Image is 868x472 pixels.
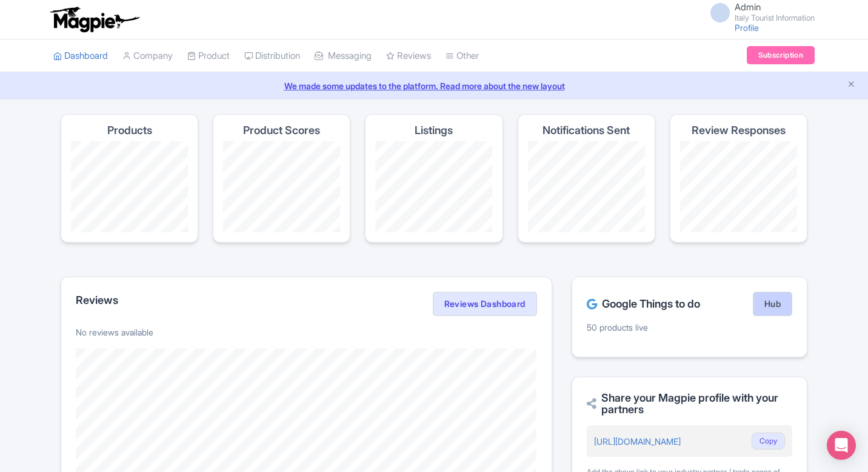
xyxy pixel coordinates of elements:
[827,431,856,460] div: Open Intercom Messenger
[735,1,761,13] span: Admin
[587,321,792,334] p: 50 products live
[735,14,815,22] small: Italy Tourist Information
[703,2,815,22] a: Admin Italy Tourist Information
[76,294,118,306] h2: Reviews
[386,39,431,73] a: Reviews
[542,124,630,137] h4: Notifications Sent
[187,39,230,73] a: Product
[692,124,786,137] h4: Review Responses
[76,326,537,339] p: No reviews available
[122,39,173,73] a: Company
[735,22,759,33] a: Profile
[587,392,792,416] h2: Share your Magpie profile with your partners
[107,124,152,137] h4: Products
[446,39,479,73] a: Other
[53,39,108,73] a: Dashboard
[415,124,453,137] h4: Listings
[244,39,300,73] a: Distribution
[594,436,681,447] a: [URL][DOMAIN_NAME]
[243,124,320,137] h4: Product Scores
[753,292,792,316] a: Hub
[752,433,785,450] button: Copy
[847,78,856,92] button: Close announcement
[7,79,861,92] a: We made some updates to the platform. Read more about the new layout
[433,292,537,316] a: Reviews Dashboard
[47,6,141,33] img: logo-ab69f6fb50320c5b225c76a69d11143b.png
[315,39,372,73] a: Messaging
[747,46,815,64] a: Subscription
[587,298,700,310] h2: Google Things to do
